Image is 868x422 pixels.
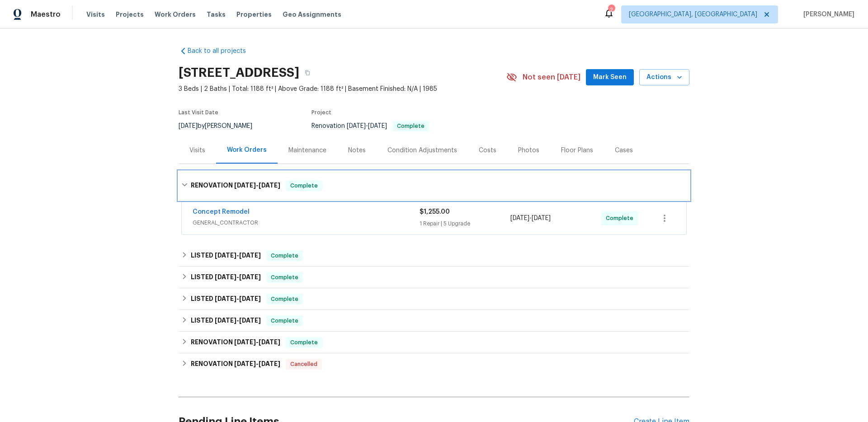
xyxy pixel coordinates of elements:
span: - [234,361,280,367]
span: [PERSON_NAME] [800,10,854,19]
span: - [215,295,261,302]
span: Project [311,110,331,115]
span: [DATE] [347,123,366,129]
span: - [510,214,551,223]
span: Properties [236,10,272,19]
span: [DATE] [510,215,529,221]
div: Maintenance [288,146,326,155]
span: [DATE] [234,361,256,367]
span: Complete [267,273,302,282]
div: Condition Adjustments [387,146,457,155]
h6: RENOVATION [191,359,280,370]
h2: [STREET_ADDRESS] [179,68,299,77]
span: [DATE] [239,317,261,324]
span: [DATE] [215,295,236,302]
span: [DATE] [239,295,261,302]
h6: RENOVATION [191,180,280,191]
div: LISTED [DATE]-[DATE]Complete [179,310,689,332]
span: - [215,317,261,324]
h6: LISTED [191,294,261,305]
div: RENOVATION [DATE]-[DATE]Complete [179,171,689,200]
span: [DATE] [259,182,280,188]
h6: LISTED [191,315,261,326]
h6: LISTED [191,272,261,283]
span: Maestro [31,10,61,19]
div: 1 Repair | 5 Upgrade [420,219,510,228]
span: $1,255.00 [420,209,450,215]
span: Complete [267,316,302,325]
span: Mark Seen [593,72,627,83]
button: Actions [639,69,689,86]
div: Floor Plans [561,146,593,155]
div: Photos [518,146,539,155]
div: 2 [608,5,614,14]
span: Complete [606,214,637,223]
div: RENOVATION [DATE]-[DATE]Complete [179,332,689,353]
button: Mark Seen [586,69,634,86]
span: Work Orders [155,10,196,19]
span: 3 Beds | 2 Baths | Total: 1188 ft² | Above Grade: 1188 ft² | Basement Finished: N/A | 1985 [179,84,506,94]
a: Back to all projects [179,47,265,56]
span: Complete [267,251,302,260]
span: [DATE] [215,252,236,258]
div: LISTED [DATE]-[DATE]Complete [179,267,689,288]
span: [DATE] [532,215,551,221]
span: [DATE] [239,274,261,280]
span: [DATE] [179,123,198,129]
span: [DATE] [259,361,280,367]
h6: LISTED [191,250,261,261]
span: Complete [393,123,428,129]
div: Notes [348,146,366,155]
span: [DATE] [368,123,387,129]
span: Tasks [207,11,226,18]
span: [DATE] [215,274,236,280]
span: [DATE] [234,339,256,345]
button: Copy Address [299,65,316,81]
span: Last Visit Date [179,110,218,115]
span: [DATE] [239,252,261,258]
span: Renovation [311,123,429,129]
span: [DATE] [234,182,256,188]
span: Complete [267,295,302,304]
a: Concept Remodel [193,209,250,215]
span: Visits [86,10,105,19]
div: Cases [615,146,633,155]
span: - [234,182,280,188]
span: Cancelled [287,360,321,369]
span: Projects [116,10,144,19]
div: LISTED [DATE]-[DATE]Complete [179,288,689,310]
span: [GEOGRAPHIC_DATA], [GEOGRAPHIC_DATA] [629,10,757,19]
span: Complete [287,181,321,190]
span: Actions [646,72,682,83]
span: [DATE] [259,339,280,345]
span: - [215,274,261,280]
div: Costs [479,146,496,155]
div: Work Orders [227,145,267,155]
div: by [PERSON_NAME] [179,121,263,131]
div: RENOVATION [DATE]-[DATE]Cancelled [179,353,689,375]
span: - [347,123,387,129]
span: [DATE] [215,317,236,324]
span: Geo Assignments [283,10,341,19]
span: Complete [287,338,321,347]
div: LISTED [DATE]-[DATE]Complete [179,245,689,267]
span: - [234,339,280,345]
h6: RENOVATION [191,337,280,348]
span: Not seen [DATE] [523,73,580,82]
div: Visits [189,146,205,155]
span: - [215,252,261,258]
span: GENERAL_CONTRACTOR [193,218,420,227]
